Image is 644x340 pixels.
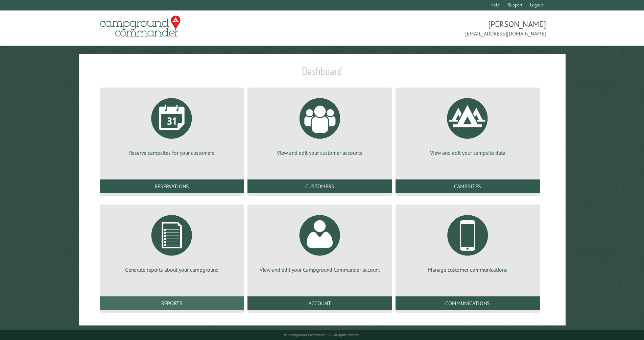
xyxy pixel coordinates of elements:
a: Generate reports about your campground [108,210,236,273]
h1: Dashboard [98,65,546,83]
a: View and edit your Campground Commander account [256,210,384,273]
a: Reservations [100,179,244,193]
span: [PERSON_NAME] [EMAIL_ADDRESS][DOMAIN_NAME] [322,19,546,38]
a: View and edit your campsite data [404,93,532,156]
a: Communications [396,296,540,310]
a: Reports [100,296,244,310]
p: View and edit your Campground Commander account [256,266,384,273]
p: Generate reports about your campground [108,266,236,273]
a: Account [247,296,392,310]
p: View and edit your customer accounts [256,149,384,156]
small: © Campground Commander LLC. All rights reserved. [284,333,360,337]
a: Reserve campsites for your customers [108,93,236,156]
a: View and edit your customer accounts [256,93,384,156]
p: Reserve campsites for your customers [108,149,236,156]
p: View and edit your campsite data [404,149,532,156]
a: Manage customer communications [404,210,532,273]
a: Customers [247,179,392,193]
p: Manage customer communications [404,266,532,273]
a: Campsites [396,179,540,193]
img: Campground Commander [98,13,183,40]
